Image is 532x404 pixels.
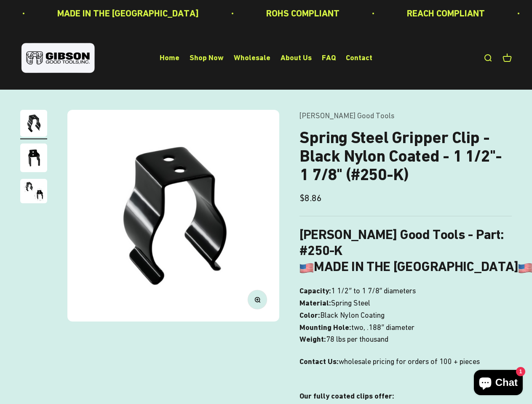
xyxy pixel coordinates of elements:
[471,370,525,397] inbox-online-store-chat: Shopify online store chat
[20,144,47,175] button: Go to item 2
[299,191,322,205] sale-price: $8.86
[20,110,47,137] img: Gripper clip, made & shipped from the USA!
[190,53,224,62] a: Shop Now
[20,144,47,172] img: close up of a spring steel gripper clip, tool clip, durable, secure holding, Excellent corrosion ...
[326,333,388,346] span: 78 lbs per thousand
[299,356,512,380] p: wholesale pricing for orders of 100 + pieces
[299,357,339,366] strong: Contact Us:
[351,322,414,334] span: two, .188″ diameter
[299,323,351,332] b: Mounting Hole:
[299,226,504,258] b: [PERSON_NAME] Good Tools - Part: #250-K
[20,179,47,206] button: Go to item 3
[54,6,195,21] p: MADE IN THE [GEOGRAPHIC_DATA]
[331,297,370,309] span: Spring Steel
[281,53,312,62] a: About Us
[20,179,47,203] img: close up of a spring steel gripper clip, tool clip, durable, secure holding, Excellent corrosion ...
[299,258,532,274] b: MADE IN THE [GEOGRAPHIC_DATA]
[331,285,416,297] span: 1 1/2″ to 1 7/8″ diameters
[299,391,394,400] strong: Our fully coated clips offer:
[160,53,179,62] a: Home
[299,311,320,319] b: Color:
[234,53,270,62] a: Wholesale
[299,286,331,295] b: Capacity:
[263,6,336,21] p: ROHS COMPLIANT
[20,110,47,139] button: Go to item 1
[299,128,512,184] h1: Spring Steel Gripper Clip - Black Nylon Coated - 1 1/2"- 1 7/8" (#250-K)
[299,335,326,343] b: Weight:
[299,298,331,307] b: Material:
[320,309,385,322] span: Black Nylon Coating
[346,53,372,62] a: Contact
[67,110,279,322] img: Gripper clip, made & shipped from the USA!
[322,53,336,62] a: FAQ
[404,6,481,21] p: REACH COMPLIANT
[299,111,394,120] a: [PERSON_NAME] Good Tools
